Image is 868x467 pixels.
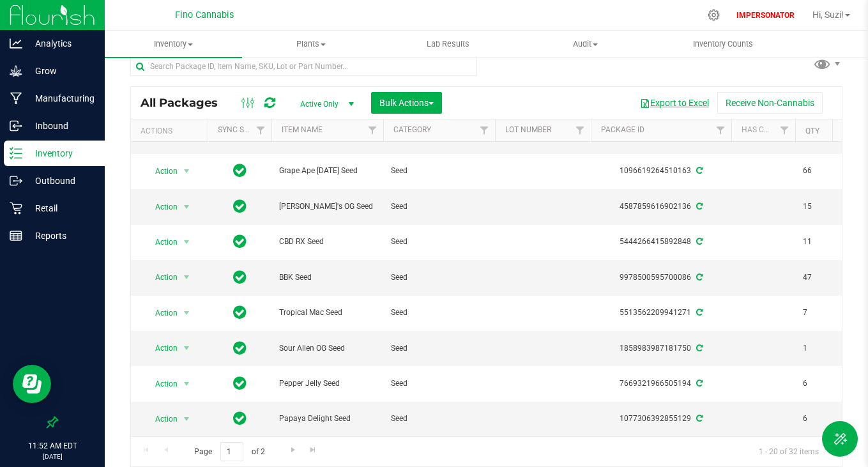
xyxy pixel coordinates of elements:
[179,268,195,286] span: select
[474,119,495,141] a: Filter
[279,342,376,355] span: Sour Alien OG Seed
[10,65,22,77] inline-svg: Grow
[391,307,487,319] span: Seed
[10,119,22,132] inline-svg: Inbound
[243,38,379,50] span: Plants
[6,440,99,452] p: 11:52 AM EDT
[676,38,770,50] span: Inventory Counts
[22,63,99,79] p: Grow
[10,202,22,215] inline-svg: Retail
[183,442,275,462] span: Page of 2
[279,201,376,213] span: [PERSON_NAME]'s OG Seed
[379,31,517,57] a: Lab Results
[371,92,442,114] button: Bulk Actions
[233,162,247,180] span: In Sync
[803,165,851,177] span: 66
[391,201,487,213] span: Seed
[233,410,247,427] span: In Sync
[409,38,487,50] span: Lab Results
[250,119,271,141] a: Filter
[179,410,195,428] span: select
[706,9,722,21] div: Manage settings
[10,92,22,105] inline-svg: Manufacturing
[805,126,819,135] a: Qty
[601,125,644,134] a: Package ID
[391,378,487,390] span: Seed
[22,36,99,51] p: Analytics
[731,10,800,21] p: IMPERSONATOR
[717,92,823,114] button: Receive Non-Cannabis
[694,166,703,175] span: Sync from Compliance System
[589,378,733,390] div: 7669321966505194
[589,236,733,248] div: 5444266415892848
[242,31,379,57] a: Plants
[812,10,844,20] span: Hi, Suzi!
[105,38,242,50] span: Inventory
[589,272,733,284] div: 9978500595700086
[22,228,99,243] p: Reports
[379,98,434,108] span: Bulk Actions
[279,307,376,319] span: Tropical Mac Seed
[803,378,851,390] span: 6
[654,31,791,57] a: Inventory Counts
[589,307,733,319] div: 5513562209941271
[105,31,242,57] a: Inventory
[144,268,178,286] span: Action
[233,268,247,286] span: In Sync
[141,96,231,110] span: All Packages
[218,125,267,134] a: Sync Status
[233,339,247,357] span: In Sync
[803,342,851,355] span: 1
[694,202,703,211] span: Sync from Compliance System
[710,119,731,141] a: Filter
[694,414,703,423] span: Sync from Compliance System
[391,413,487,425] span: Seed
[144,339,178,357] span: Action
[694,308,703,317] span: Sync from Compliance System
[391,236,487,248] span: Seed
[803,413,851,425] span: 6
[632,92,717,114] button: Export to Excel
[10,147,22,160] inline-svg: Inventory
[589,201,733,213] div: 4587859616902136
[22,118,99,134] p: Inbound
[22,173,99,188] p: Outbound
[284,442,302,459] a: Go to the next page
[822,421,858,457] button: Toggle Menu
[179,304,195,322] span: select
[694,344,703,353] span: Sync from Compliance System
[505,125,551,134] a: Lot Number
[233,233,247,250] span: In Sync
[233,303,247,321] span: In Sync
[220,442,243,462] input: 1
[694,379,703,388] span: Sync from Compliance System
[570,119,591,141] a: Filter
[141,126,202,135] div: Actions
[803,272,851,284] span: 47
[22,91,99,106] p: Manufacturing
[304,442,323,459] a: Go to the last page
[179,162,195,180] span: select
[731,119,795,142] th: Has COA
[694,273,703,282] span: Sync from Compliance System
[175,10,234,20] span: Fino Cannabis
[144,198,178,216] span: Action
[694,237,703,246] span: Sync from Compliance System
[6,452,99,461] p: [DATE]
[517,31,654,57] a: Audit
[179,233,195,251] span: select
[279,236,376,248] span: CBD RX Seed
[130,57,477,76] input: Search Package ID, Item Name, SKU, Lot or Part Number...
[10,37,22,50] inline-svg: Analytics
[233,374,247,392] span: In Sync
[282,125,323,134] a: Item Name
[391,165,487,177] span: Seed
[10,229,22,242] inline-svg: Reports
[179,339,195,357] span: select
[10,174,22,187] inline-svg: Outbound
[144,375,178,393] span: Action
[279,272,376,284] span: BBK Seed
[279,378,376,390] span: Pepper Jelly Seed
[144,162,178,180] span: Action
[46,416,59,429] label: Pin the sidebar to full width on large screens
